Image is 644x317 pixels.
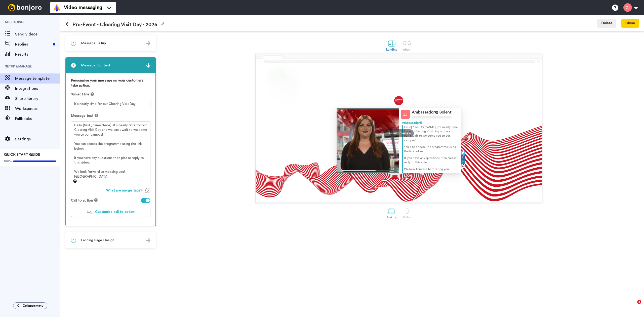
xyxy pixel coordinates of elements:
[71,78,150,88] label: Personalise your message so your customers take action.
[64,4,102,11] span: Video messaging
[81,238,114,243] span: Landing Page Design
[4,159,12,163] span: 100%
[404,156,458,165] p: If you have any questions then please reply to this video.
[403,48,411,51] div: Inbox
[87,210,92,214] img: customiseCTA.svg
[403,215,412,219] div: Mobile
[15,31,60,37] span: Send videos
[71,207,150,217] button: Customise call to action
[15,75,60,82] span: Message template
[15,51,60,57] span: Results
[15,96,60,102] span: Share library
[6,4,44,11] img: bj-logo-header-white.svg
[637,300,641,304] span: 8
[386,215,397,219] div: Desktop
[402,121,458,125] div: Ambassador@
[394,96,403,105] img: d54d1141-541b-4eb1-a984-4e38a28098d6
[106,188,142,193] span: What are merge tags?
[95,210,135,214] span: Customise call to action
[15,106,60,112] span: Workspaces
[65,232,156,248] div: 3Landing Page Design
[65,22,164,27] h1: Pre-Event - Clearing Visit Day - 2025
[71,41,76,46] span: 1
[71,238,76,243] span: 3
[4,153,40,156] span: QUICK START GUIDE
[53,4,61,12] img: vm-color.svg
[71,63,76,68] span: 2
[404,167,458,171] p: We look forward to meeting you!
[23,304,43,308] span: Collapse menu
[71,121,150,184] textarea: Hello {first_name|there}, it's nearly time for our Clearing Visit Day and we can't wait to welcom...
[337,166,399,173] img: player-controls-full.svg
[401,110,410,119] img: Profile Image
[146,41,150,46] img: arrow.svg
[15,41,51,47] span: Replies
[15,136,60,142] span: Settings
[71,100,150,108] textarea: It's nearly time for our Clearing Visit Day!
[81,63,110,68] span: Message Content
[13,302,47,309] button: Collapse menu
[597,19,616,28] button: Delete
[384,36,400,54] a: Landing
[400,204,414,221] a: Mobile
[145,188,150,193] img: TagTips.svg
[81,41,106,46] span: Message Setup
[384,129,414,137] div: Layout Preview
[15,86,60,92] span: Integrations
[400,36,414,54] a: Inbox
[15,116,60,122] span: Fallbacks
[412,110,452,115] div: Ambassador@ Solent
[71,198,93,203] span: Call to action
[404,125,458,142] p: Hello [PERSON_NAME] , it's nearly time for our Clearing Visit Day and we can't wait to welcome yo...
[627,300,639,312] iframe: Intercom live chat
[146,238,150,243] img: arrow.svg
[383,204,400,221] a: Desktop
[71,113,93,118] span: Message text
[404,145,458,153] p: You can access the programme using the link below.
[65,35,156,51] div: 1Message Setup
[621,19,639,28] button: Close
[71,92,89,97] span: Subject line
[146,63,150,68] img: arrow.svg
[386,48,397,51] div: Landing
